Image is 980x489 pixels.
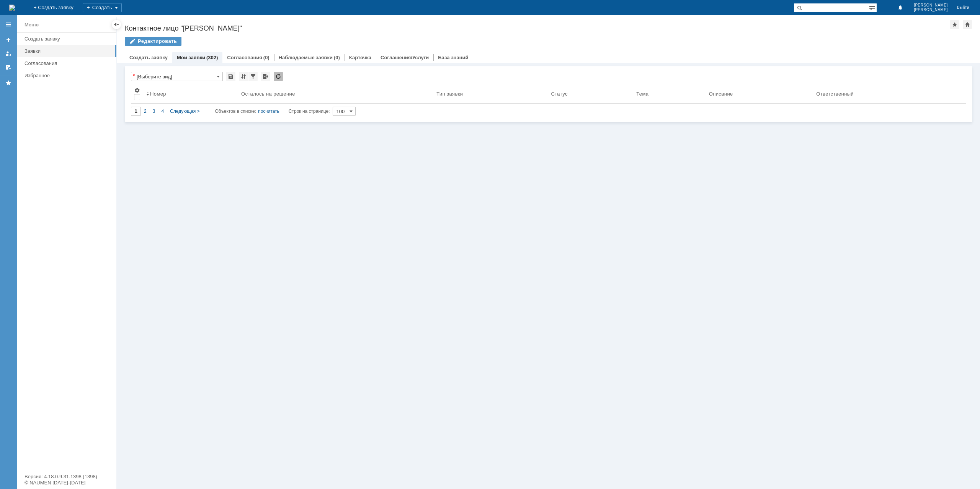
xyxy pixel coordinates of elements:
div: Экспорт списка [261,72,270,81]
i: Строк на странице: [215,107,330,116]
div: Настройки списка отличаются от сохраненных в виде [133,73,135,78]
div: Сохранить вид [226,72,235,81]
th: Осталось на решение [238,84,433,104]
div: Контактное лицо "[PERSON_NAME]" [125,24,950,32]
div: Тип заявки [436,91,463,97]
a: Перейти на домашнюю страницу [9,5,15,11]
th: Номер [143,84,238,104]
a: Согласования [227,55,262,60]
div: (0) [263,55,269,60]
th: Тип заявки [433,84,548,104]
div: Статус [551,91,567,97]
span: 4 [161,109,164,114]
div: (0) [334,55,340,60]
div: Осталось на решение [241,91,295,97]
span: [PERSON_NAME] [914,8,948,12]
a: Мои заявки [2,47,15,60]
span: [PERSON_NAME] [914,3,948,8]
div: посчитать [258,107,279,116]
a: Соглашения/Услуги [381,55,429,60]
a: Создать заявку [129,55,168,60]
div: Избранное [24,73,103,78]
div: Обновлять список [274,72,283,81]
div: Создать заявку [24,36,112,42]
div: Меню [24,20,39,29]
span: Расширенный поиск [869,3,877,11]
a: Карточка [349,55,371,60]
th: Тема [633,84,706,104]
span: 2 [144,109,147,114]
a: База знаний [438,55,468,60]
div: Сделать домашней страницей [963,20,972,29]
a: Создать заявку [21,33,115,45]
div: Создать [83,3,122,12]
div: Описание [709,91,733,97]
a: Мои согласования [2,61,15,73]
div: Скрыть меню [112,20,121,29]
img: logo [9,5,15,11]
th: Статус [548,84,633,104]
div: Добавить в избранное [950,20,959,29]
a: Заявки [21,45,115,57]
div: © NAUMEN [DATE]-[DATE] [24,480,109,485]
span: Следующая > [170,109,199,114]
div: Версия: 4.18.0.9.31.1398 (1398) [24,474,109,479]
div: Согласования [24,60,112,66]
th: Ответственный [813,84,960,104]
div: (302) [206,55,218,60]
div: Сортировка... [239,72,248,81]
div: Тема [636,91,648,97]
a: Наблюдаемые заявки [279,55,333,60]
div: Ответственный [816,91,854,97]
div: Фильтрация... [248,72,258,81]
a: Создать заявку [2,34,15,46]
span: Настройки [134,87,140,93]
div: Номер [150,91,166,97]
span: Объектов в списке: [215,109,256,114]
a: Мои заявки [177,55,205,60]
a: Согласования [21,57,115,69]
span: 3 [153,109,155,114]
div: Заявки [24,48,112,54]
